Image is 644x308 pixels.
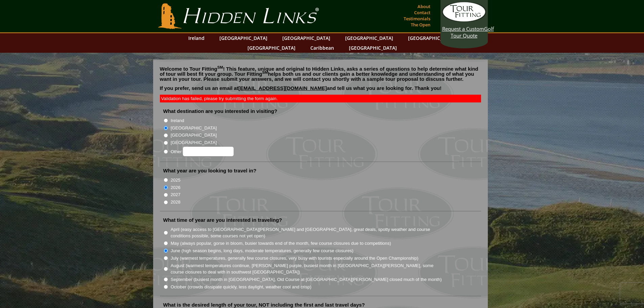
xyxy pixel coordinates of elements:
label: June (high season begins, long days, moderate temperatures, generally few course closures) [171,247,354,254]
label: What destination are you interested in visiting? [163,108,278,115]
div: Validation has failed, please try submitting the form again. [160,95,481,102]
label: Ireland [171,117,184,124]
label: What year are you looking to travel in? [163,167,257,174]
label: May (always popular, gorse in bloom, busier towards end of the month, few course closures due to ... [171,240,391,247]
a: Ireland [185,33,208,43]
a: [GEOGRAPHIC_DATA] [345,43,400,53]
label: April (easy access to [GEOGRAPHIC_DATA][PERSON_NAME] and [GEOGRAPHIC_DATA], great deals, spotty w... [171,226,443,239]
a: Contact [412,8,432,17]
a: [GEOGRAPHIC_DATA] [405,33,459,43]
p: Welcome to Tour Fitting ! This feature, unique and original to Hidden Links, asks a series of que... [160,66,481,81]
a: Caribbean [307,43,337,53]
label: [GEOGRAPHIC_DATA] [171,139,217,146]
a: [GEOGRAPHIC_DATA] [216,33,271,43]
a: [GEOGRAPHIC_DATA] [279,33,334,43]
label: [GEOGRAPHIC_DATA] [171,132,217,139]
label: [GEOGRAPHIC_DATA] [171,125,217,132]
label: 2027 [171,191,181,198]
a: [GEOGRAPHIC_DATA] [342,33,397,43]
a: [EMAIL_ADDRESS][DOMAIN_NAME] [238,85,327,91]
input: Other: [183,147,234,156]
label: 2026 [171,184,181,191]
a: The Open [409,20,432,29]
label: What time of year are you interested in traveling? [163,217,282,223]
label: 2028 [171,199,181,206]
a: Testimonials [402,14,432,23]
label: August (warmest temperatures continue, [PERSON_NAME] purple, busiest month in [GEOGRAPHIC_DATA][P... [171,262,443,276]
label: 2025 [171,177,181,184]
label: July (warmest temperatures, generally few course closures, very busy with tourists especially aro... [171,255,419,262]
sup: SM [262,70,268,74]
label: September (busiest month in [GEOGRAPHIC_DATA], Old Course at [GEOGRAPHIC_DATA][PERSON_NAME] close... [171,276,442,283]
label: Other: [171,147,234,156]
span: Request a Custom [442,25,484,32]
a: Request a CustomGolf Tour Quote [442,2,486,39]
a: About [416,2,432,11]
label: October (crowds dissipate quickly, less daylight, weather cool and crisp) [171,284,312,290]
a: [GEOGRAPHIC_DATA] [244,43,299,53]
sup: SM [217,65,223,69]
p: If you prefer, send us an email at and tell us what you are looking for. Thank you! [160,86,481,96]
